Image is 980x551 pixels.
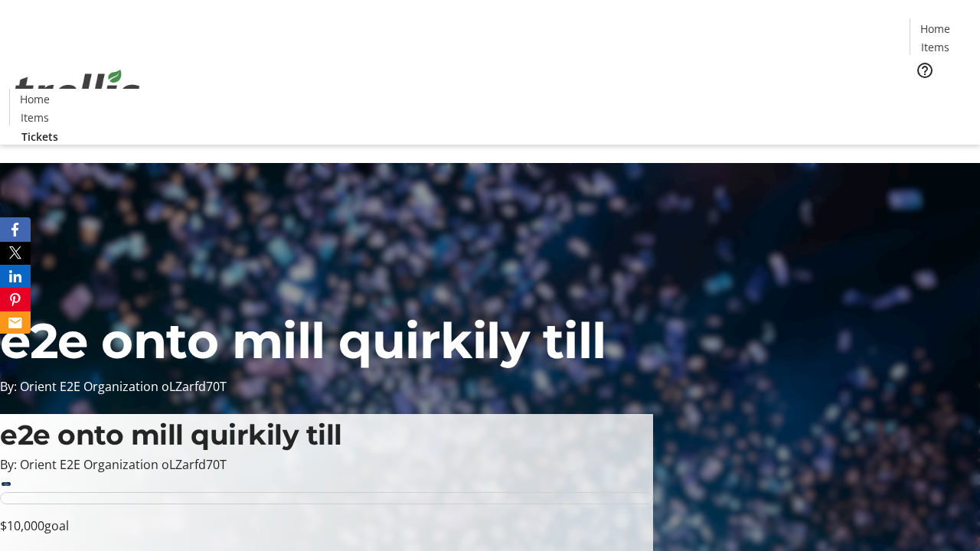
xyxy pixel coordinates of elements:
span: Items [21,109,49,126]
img: Orient E2E Organization oLZarfd70T's Logo [9,53,145,129]
a: Home [910,21,959,37]
a: Home [10,91,59,107]
a: Tickets [910,89,971,105]
span: Tickets [922,89,959,105]
span: Home [20,91,50,107]
a: Items [910,39,959,55]
a: Items [10,109,59,126]
button: Help [910,55,940,86]
span: Items [921,39,949,55]
span: Tickets [21,129,58,145]
span: Home [920,21,950,37]
a: Tickets [9,129,70,145]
